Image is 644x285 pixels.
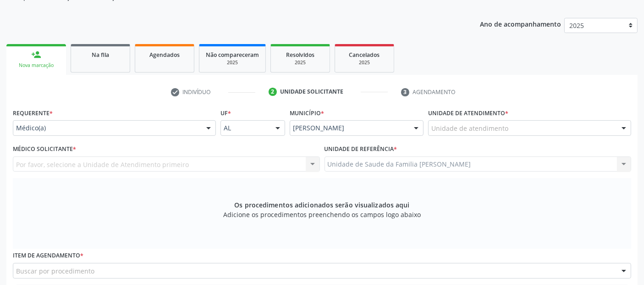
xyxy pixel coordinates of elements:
span: AL [224,123,266,133]
span: Adicione os procedimentos preenchendo os campos logo abaixo [223,210,421,219]
span: Médico(a) [16,123,197,133]
span: Agendados [149,51,180,59]
div: Unidade solicitante [280,88,343,96]
label: Requerente [13,106,53,120]
div: person_add [31,50,41,60]
div: 2 [269,88,277,96]
p: Ano de acompanhamento [480,18,561,29]
span: Os procedimentos adicionados serão visualizados aqui [234,200,409,210]
div: 2025 [341,59,387,66]
label: Unidade de atendimento [428,106,508,120]
label: Município [290,106,324,120]
label: Médico Solicitante [13,142,76,156]
span: Buscar por procedimento [16,266,94,276]
label: Unidade de referência [325,142,397,156]
span: Na fila [92,51,109,59]
label: Item de agendamento [13,249,83,263]
span: Resolvidos [286,51,314,59]
div: 2025 [277,59,323,66]
span: Cancelados [349,51,380,59]
label: UF [220,106,231,120]
div: Nova marcação [13,62,60,69]
span: [PERSON_NAME] [293,123,405,133]
div: 2025 [206,59,259,66]
span: Não compareceram [206,51,259,59]
span: Unidade de atendimento [431,123,508,133]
